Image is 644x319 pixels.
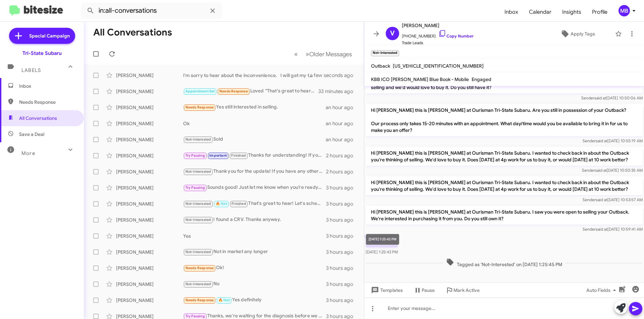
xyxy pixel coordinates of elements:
div: 3 hours ago [326,281,359,288]
span: Mark Active [453,284,480,296]
div: [PERSON_NAME] [116,265,183,271]
button: Next [302,47,356,61]
div: Loved “That's great to hear! If you ever consider selling your vehicle in the future, feel free t... [183,87,318,95]
span: Trade Leads [402,39,474,46]
p: Hi [PERSON_NAME] this is [PERSON_NAME] at Ourisman Tri-State Subaru. Are you still in possession ... [366,104,643,136]
div: an hour ago [326,136,359,143]
span: Not-Interested [185,137,211,142]
span: V [390,28,395,39]
div: 2 hours ago [326,168,359,175]
span: KBB ICO [PERSON_NAME] Blue Book - Mobile [371,76,469,82]
div: [PERSON_NAME] [116,88,183,95]
input: Search [81,3,222,19]
span: Not-Interested [185,169,211,174]
small: Not-Interested [371,50,399,56]
div: [PERSON_NAME] [116,233,183,239]
span: Engaged [472,76,491,82]
button: Apply Tags [543,28,612,40]
span: said at [596,138,607,143]
span: Save a Deal [19,131,44,138]
span: said at [594,95,606,100]
span: All Conversations [19,115,57,122]
div: Ok [183,120,326,127]
span: Apply Tags [571,28,595,40]
span: Older Messages [309,51,352,58]
a: Special Campaign [9,28,75,44]
div: [PERSON_NAME] [116,104,183,111]
div: Yes [183,233,326,239]
div: 3 hours ago [326,184,359,191]
div: 3 hours ago [326,249,359,255]
div: Yes definitely [183,296,326,304]
p: Hi [PERSON_NAME] this is [PERSON_NAME] at Ourisman Tri-State Subaru. I saw you were open to selli... [366,206,643,225]
button: Mark Active [440,284,485,296]
div: 3 hours ago [326,201,359,207]
span: Not-Interested [185,250,211,254]
span: Not-Interested [185,282,211,286]
span: 🔥 Hot [218,298,230,302]
span: More [21,150,35,156]
div: [PERSON_NAME] [116,72,183,79]
span: Sender [DATE] 10:59:41 AM [583,227,643,232]
div: [PERSON_NAME] [116,249,183,255]
span: Finished [231,202,246,206]
div: I found a CRV. Thanks anyway. [183,216,326,224]
span: « [294,50,298,58]
div: [PERSON_NAME] [116,120,183,127]
div: [PERSON_NAME] [116,152,183,159]
div: Tri-State Subaru [22,50,62,57]
span: [DATE] 1:25:43 PM [366,249,398,254]
div: 2 hours ago [326,152,359,159]
div: Thank you for the update! If you have any other vehicles you’re considering selling, or if you're... [183,168,326,175]
div: Yes still interested in selling. [183,103,326,111]
div: [PERSON_NAME] [116,184,183,191]
span: Needs Response [185,105,214,109]
a: Profile [587,2,613,22]
div: [PERSON_NAME] [116,281,183,288]
span: Try Pausing [185,314,205,318]
span: Sender [DATE] 10:55:19 AM [583,138,643,143]
div: Sold [183,136,326,143]
div: a few seconds ago [318,72,359,79]
span: Finished [231,153,246,158]
span: Sender [DATE] 10:53:57 AM [583,197,643,202]
a: Inbox [499,2,524,22]
span: Templates [370,284,403,296]
span: Needs Response [19,99,76,105]
div: Ok! [183,264,326,272]
div: Sounds good! Just let me know when you’re ready to set up an appointment. Looking forward to assi... [183,184,326,191]
span: said at [596,227,607,232]
span: 🔥 Hot [216,202,227,206]
div: 33 minutes ago [318,88,359,95]
div: MB [619,5,630,16]
p: Hi [PERSON_NAME] this is [PERSON_NAME] at Ourisman Tri-State Subaru. I wanted to check back in ab... [366,176,643,195]
a: Insights [557,2,587,22]
div: [DATE] 1:25:43 PM [366,234,399,245]
div: 3 hours ago [326,265,359,271]
div: 3 hours ago [326,297,359,304]
span: said at [596,197,607,202]
button: MB [613,5,637,16]
span: Important [209,153,227,158]
div: No [183,280,326,288]
span: Sender [DATE] 10:50:35 AM [582,168,643,173]
div: Not in market any longer [183,248,326,256]
div: That's great to hear! Let's schedule a time for you to bring it in. Would [DATE] at 4p work for y... [183,200,326,208]
button: Auto Fields [581,284,624,296]
div: 3 hours ago [326,217,359,223]
span: Outback [371,63,390,69]
nav: Page navigation example [290,47,356,61]
button: Pause [408,284,440,296]
span: Auto Fields [586,284,619,296]
span: Pause [422,284,435,296]
span: Needs Response [185,298,214,302]
div: [PERSON_NAME] [116,201,183,207]
span: Inbox [19,83,76,89]
div: 3 hours ago [326,233,359,239]
div: Thanks for understanding! If you need anything, just shoot me an email. I’ll be in touch as soon ... [183,152,326,159]
span: Needs Response [219,89,248,93]
a: Calendar [524,2,557,22]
